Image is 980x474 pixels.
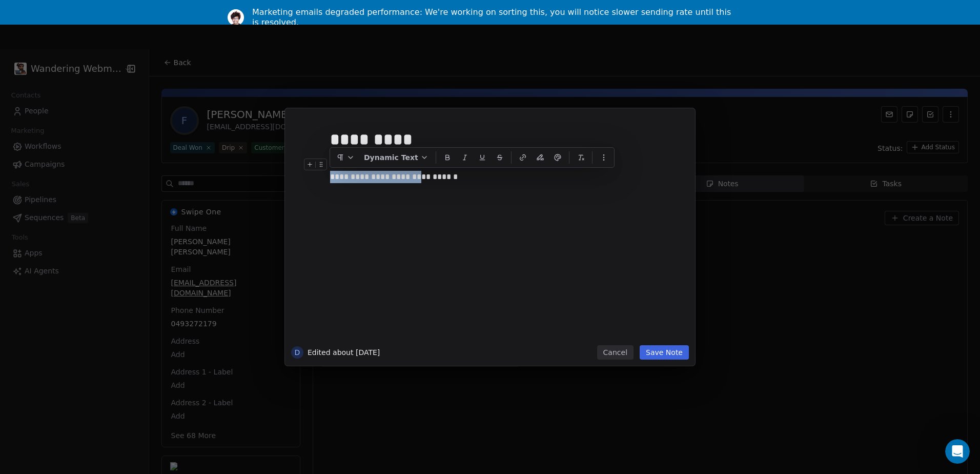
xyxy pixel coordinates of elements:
[291,346,303,359] span: D
[308,347,380,358] span: Edited about [DATE]
[360,150,433,165] button: Dynamic Text
[597,345,634,360] button: Cancel
[228,9,244,26] img: Profile image for Ram
[945,439,970,464] iframe: Intercom live chat
[252,7,736,28] div: Marketing emails degraded performance: We're working on sorting this, you will notice slower send...
[640,345,689,360] button: Save Note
